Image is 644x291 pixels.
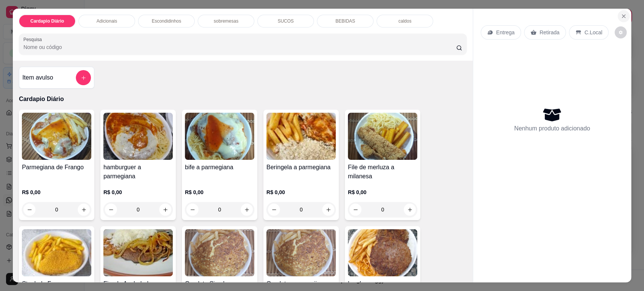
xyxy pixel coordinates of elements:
[22,229,91,276] img: product-image
[496,29,515,36] p: Entrega
[22,163,91,172] h4: Parmegiana de Frango
[185,279,254,288] h4: Omelete Simples
[618,10,630,22] button: Close
[30,18,64,24] p: Cardapio Diário
[152,18,181,24] p: Escondidinhos
[22,73,53,82] h4: Item avulso
[348,113,417,160] img: product-image
[539,29,559,36] p: Retirada
[266,163,336,172] h4: Beringela a parmegiana
[348,163,417,181] h4: File de merluza a milanesa
[185,188,254,196] p: R$ 0,00
[266,188,336,196] p: R$ 0,00
[335,18,355,24] p: BEBIDAS
[348,229,417,276] img: product-image
[348,188,417,196] p: R$ 0,00
[398,18,412,24] p: caldos
[615,26,627,38] button: decrease-product-quantity
[22,188,91,196] p: R$ 0,00
[214,18,238,24] p: sobremesas
[103,188,173,196] p: R$ 0,00
[103,163,173,181] h4: hamburguer a parmegiana
[103,229,173,276] img: product-image
[103,279,173,288] h4: Figado Acebolado
[23,36,45,43] label: Pesquisa
[185,229,254,276] img: product-image
[97,18,117,24] p: Adicionais
[19,95,467,104] p: Cardapio Diário
[22,279,91,288] h4: Steak de Frango
[22,113,91,160] img: product-image
[266,113,336,160] img: product-image
[348,279,417,288] h4: hamburguer
[185,163,254,172] h4: bife a parmegiana
[266,229,336,276] img: product-image
[584,29,602,36] p: C.Local
[278,18,294,24] p: SUCOS
[514,124,590,133] p: Nenhum produto adicionado
[185,113,254,160] img: product-image
[76,70,91,85] button: add-separate-item
[266,279,336,288] h4: Omelete com queijo
[103,113,173,160] img: product-image
[23,43,456,51] input: Pesquisa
